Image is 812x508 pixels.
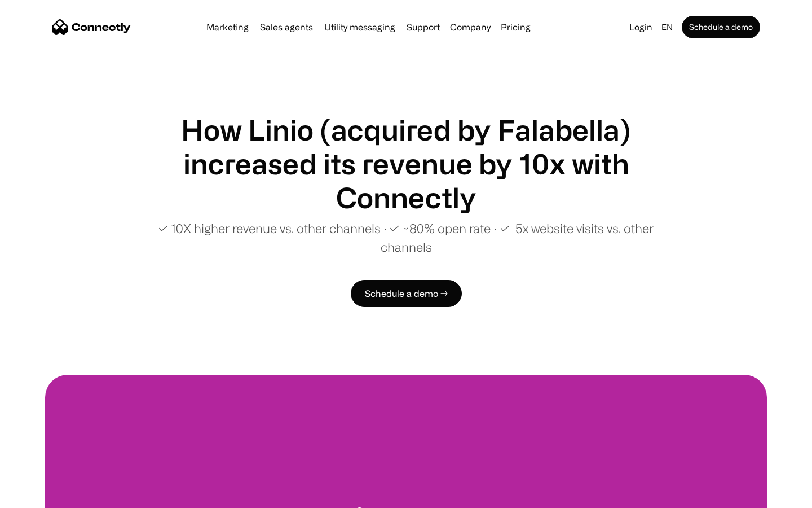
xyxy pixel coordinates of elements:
[135,219,677,256] p: ✓ 10X higher revenue vs. other channels ∙ ✓ ~80% open rate ∙ ✓ 5x website visits vs. other channels
[625,19,657,35] a: Login
[135,113,677,214] h1: How Linio (acquired by Falabella) increased its revenue by 10x with Connectly
[11,487,68,504] aside: Language selected: English
[351,280,462,307] a: Schedule a demo →
[320,23,400,32] a: Utility messaging
[496,23,535,32] a: Pricing
[450,19,491,35] div: Company
[23,488,68,504] ul: Language list
[202,23,253,32] a: Marketing
[255,23,317,32] a: Sales agents
[661,19,673,35] div: en
[682,16,760,38] a: Schedule a demo
[402,23,444,32] a: Support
